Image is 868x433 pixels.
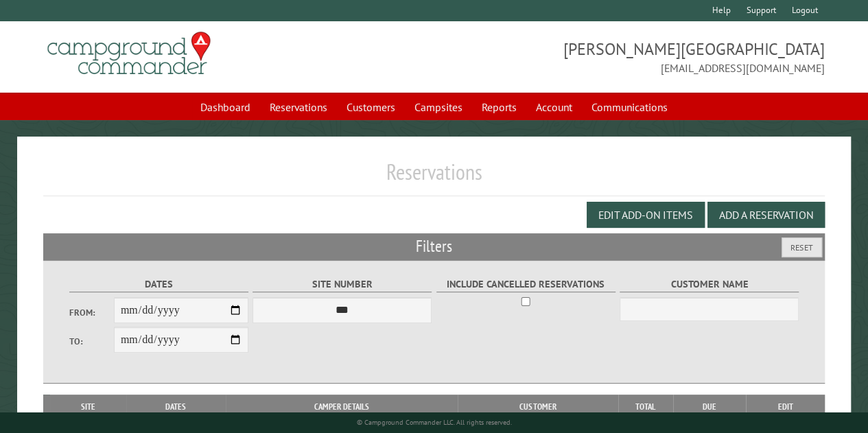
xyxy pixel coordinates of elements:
[69,277,248,292] label: Dates
[587,202,705,228] button: Edit Add-on Items
[618,395,673,419] th: Total
[782,237,822,257] button: Reset
[356,418,511,427] small: © Campground Commander LLC. All rights reserved.
[261,94,336,120] a: Reservations
[707,202,825,228] button: Add a Reservation
[226,395,458,419] th: Camper Details
[338,94,403,120] a: Customers
[43,233,825,259] h2: Filters
[253,277,432,292] label: Site Number
[746,395,824,419] th: Edit
[528,94,580,120] a: Account
[69,306,114,319] label: From:
[434,38,825,76] span: [PERSON_NAME][GEOGRAPHIC_DATA] [EMAIL_ADDRESS][DOMAIN_NAME]
[436,277,615,292] label: Include Cancelled Reservations
[620,277,799,292] label: Customer Name
[50,395,126,419] th: Site
[43,27,215,80] img: Campground Commander
[406,94,471,120] a: Campsites
[192,94,259,120] a: Dashboard
[473,94,525,120] a: Reports
[126,395,226,419] th: Dates
[673,395,747,419] th: Due
[583,94,676,120] a: Communications
[69,335,114,348] label: To:
[458,395,618,419] th: Customer
[43,159,825,196] h1: Reservations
